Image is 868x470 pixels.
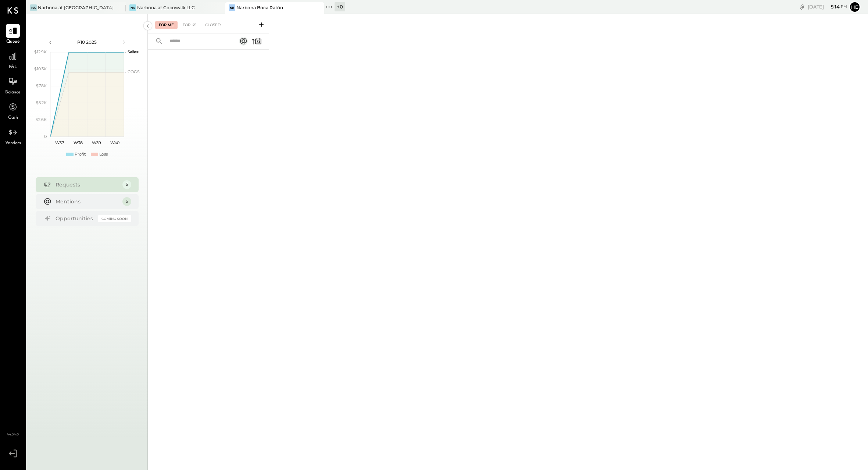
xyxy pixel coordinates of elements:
[0,24,25,45] a: Queue
[236,4,283,11] div: Narbona Boca Ratōn
[229,4,235,11] div: NB
[0,49,25,71] a: P&L
[155,21,178,29] div: For Me
[137,4,195,11] div: Narbona at Cocowalk LLC
[38,4,115,11] div: Narbona at [GEOGRAPHIC_DATA] LLC
[5,140,21,147] span: Vendors
[98,215,131,222] div: Coming Soon
[128,49,139,54] text: Sales
[75,152,86,157] div: Profit
[335,2,345,11] div: + 0
[44,134,47,139] text: 0
[9,64,17,71] span: P&L
[201,21,224,29] div: Closed
[0,75,25,96] a: Balance
[56,215,94,222] div: Opportunities
[110,140,119,145] text: W40
[34,66,47,71] text: $10.3K
[0,100,25,121] a: Cash
[179,21,200,29] div: For KS
[5,89,21,96] span: Balance
[799,3,806,11] div: copy link
[6,39,20,45] span: Queue
[56,198,119,205] div: Mentions
[0,125,25,147] a: Vendors
[36,117,47,122] text: $2.6K
[128,69,140,74] text: COGS
[92,140,101,145] text: W39
[8,115,18,121] span: Cash
[122,197,131,206] div: 5
[34,49,47,54] text: $12.9K
[99,152,108,157] div: Loss
[36,100,47,105] text: $5.2K
[36,83,47,88] text: $7.8K
[56,39,118,45] div: P10 2025
[808,3,847,10] div: [DATE]
[129,4,136,11] div: Na
[849,1,861,13] button: He
[56,181,119,188] div: Requests
[55,140,64,145] text: W37
[122,180,131,189] div: 5
[30,4,37,11] div: Na
[73,140,82,145] text: W38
